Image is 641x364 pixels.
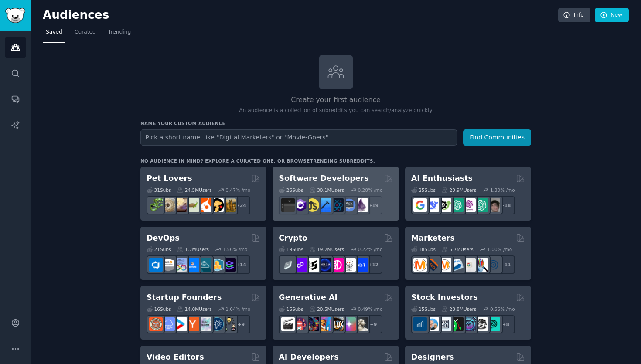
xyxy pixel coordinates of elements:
img: ethstaker [306,258,319,272]
div: 1.7M Users [177,246,209,252]
img: Trading [450,317,464,331]
div: 6.7M Users [442,246,474,252]
img: web3 [318,258,331,272]
button: Find Communities [463,129,531,146]
img: swingtrading [474,317,488,331]
h2: AI Enthusiasts [411,173,473,184]
img: Emailmarketing [450,258,464,272]
h2: Designers [411,352,454,363]
h2: Video Editors [147,352,204,363]
img: Forex [438,317,451,331]
img: ethfinance [281,258,295,272]
div: 21 Sub s [147,246,171,252]
div: + 18 [497,196,515,214]
img: csharp [293,198,307,212]
input: Pick a short name, like "Digital Marketers" or "Movie-Goers" [140,129,457,146]
img: Docker_DevOps [174,258,187,272]
div: 1.04 % /mo [225,306,250,312]
img: elixir [355,198,368,212]
img: dividends [413,317,427,331]
img: AskMarketing [438,258,451,272]
div: + 11 [497,255,515,274]
img: PetAdvice [210,198,224,212]
img: EntrepreneurRideAlong [149,317,163,331]
div: 14.0M Users [177,306,211,312]
div: 15 Sub s [411,306,436,312]
img: dogbreed [222,198,236,212]
img: turtle [186,198,199,212]
img: GummySearch logo [5,8,25,23]
div: 16 Sub s [147,306,171,312]
img: MarketingResearch [474,258,488,272]
div: 20.9M Users [442,187,476,193]
img: googleads [462,258,476,272]
img: defi_ [355,258,368,272]
div: 0.28 % /mo [358,187,383,193]
div: + 8 [497,315,515,333]
h2: Stock Investors [411,292,478,303]
a: Trending [105,25,134,43]
h2: AI Developers [279,352,338,363]
img: defiblockchain [330,258,344,272]
img: chatgpt_prompts_ [474,198,488,212]
a: Saved [43,25,65,43]
div: 26 Sub s [279,187,303,193]
a: Info [558,8,590,23]
h2: Marketers [411,233,455,244]
img: cockatiel [198,198,211,212]
h2: Generative AI [279,292,338,303]
img: aws_cdk [210,258,224,272]
h2: Startup Founders [147,292,222,303]
div: 25 Sub s [411,187,436,193]
div: 1.56 % /mo [223,246,248,252]
img: content_marketing [413,258,427,272]
img: PlatformEngineers [222,258,236,272]
img: ycombinator [186,317,199,331]
h2: Create your first audience [140,95,531,105]
div: No audience in mind? Explore a curated one, or browse . [140,158,375,164]
img: AItoolsCatalog [438,198,451,212]
div: 28.8M Users [442,306,476,312]
img: bigseo [426,258,439,272]
p: An audience is a collection of subreddits you can search/analyze quickly [140,107,531,115]
img: chatgpt_promptDesign [450,198,464,212]
img: DeepSeek [426,198,439,212]
img: ballpython [161,198,175,212]
img: CryptoNews [342,258,356,272]
div: 1.00 % /mo [487,246,512,252]
img: startup [174,317,187,331]
img: ArtificalIntelligence [487,198,500,212]
div: 0.47 % /mo [225,187,250,193]
a: Curated [72,25,99,43]
h2: Crypto [279,233,307,244]
img: indiehackers [198,317,211,331]
h2: Pet Lovers [147,173,192,184]
div: 18 Sub s [411,246,436,252]
div: + 14 [232,255,250,274]
img: SaaS [161,317,175,331]
img: GoogleGeminiAI [413,198,427,212]
div: 31 Sub s [147,187,171,193]
div: 24.5M Users [177,187,211,193]
div: + 12 [364,255,382,274]
img: Entrepreneurship [210,317,224,331]
img: leopardgeckos [174,198,187,212]
img: learnjavascript [306,198,319,212]
div: 20.5M Users [310,306,344,312]
div: 1.30 % /mo [490,187,515,193]
img: sdforall [318,317,331,331]
h2: Software Developers [279,173,368,184]
div: 0.22 % /mo [358,246,383,252]
a: New [595,8,629,23]
img: DevOpsLinks [186,258,199,272]
div: 0.49 % /mo [358,306,383,312]
div: 0.56 % /mo [490,306,515,312]
div: 30.1M Users [310,187,344,193]
img: OpenAIDev [462,198,476,212]
img: ValueInvesting [426,317,439,331]
img: StocksAndTrading [462,317,476,331]
img: iOSProgramming [318,198,331,212]
img: azuredevops [149,258,163,272]
img: OnlineMarketing [487,258,500,272]
div: + 19 [364,196,382,214]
